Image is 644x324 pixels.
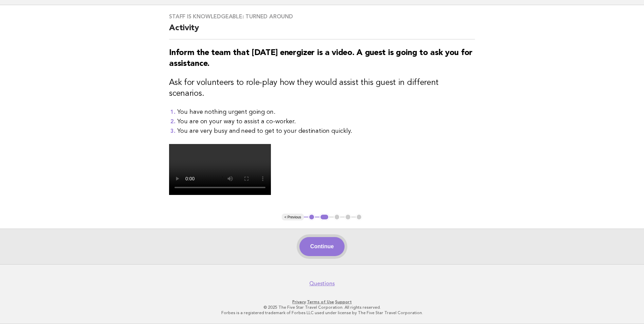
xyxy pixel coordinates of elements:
[169,13,475,20] h3: Staff is knowledgeable: Turned around
[299,237,345,256] button: Continue
[308,214,315,220] button: 1
[114,305,530,310] p: © 2025 The Five Star Travel Corporation. All rights reserved.
[169,49,473,68] strong: Inform the team that [DATE] energizer is a video. A guest is going to ask you for assistance.
[177,126,475,136] li: You are very busy and need to get to your destination quickly.
[177,107,475,117] li: You have nothing urgent going on.
[114,310,530,316] p: Forbes is a registered trademark of Forbes LLC used under license by The Five Star Travel Corpora...
[335,300,352,304] a: Support
[169,77,475,99] h3: Ask for volunteers to role-play how they would assist this guest in different scenarios.
[307,300,334,304] a: Terms of Use
[282,214,304,220] button: < Previous
[169,23,475,39] h2: Activity
[319,214,329,220] button: 2
[309,280,335,287] a: Questions
[292,300,306,304] a: Privacy
[177,117,475,126] li: You are on your way to assist a co-worker.
[114,299,530,305] p: · ·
